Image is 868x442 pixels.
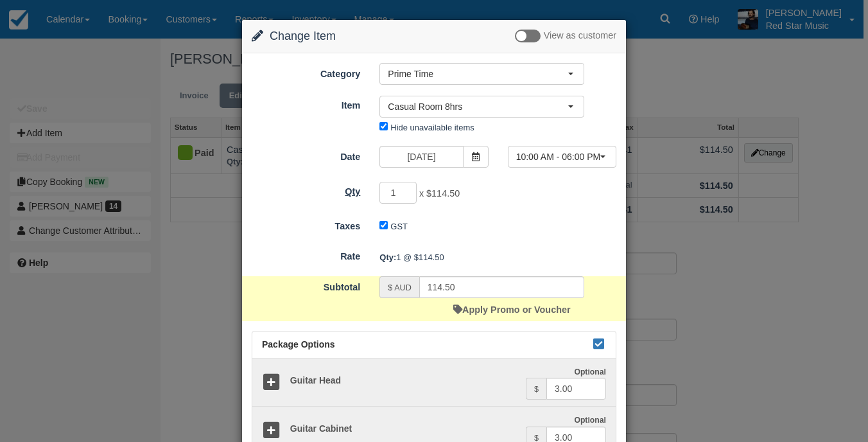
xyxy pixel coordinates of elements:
[281,424,526,434] h5: Guitar Cabinet
[242,181,370,199] label: Qty
[262,339,335,349] span: Package Options
[242,245,370,263] label: Rate
[242,94,370,112] label: Item
[453,305,570,315] a: Apply Promo or Voucher
[390,123,474,132] label: Hide unavailable items
[419,189,460,199] span: x $114.50
[390,222,408,231] label: GST
[516,150,600,163] span: 10:00 AM - 06:00 PM
[281,376,526,385] h5: Guitar Head
[574,416,606,425] strong: Optional
[252,358,616,407] a: Guitar Head Optional $
[370,247,626,268] div: 1 @ $114.50
[534,385,539,394] small: $
[544,31,616,41] span: View as customer
[388,283,411,292] small: $ AUD
[508,146,616,168] button: 10:00 AM - 06:00 PM
[242,63,370,81] label: Category
[379,96,584,118] button: Casual Room 8hrs
[242,276,370,294] label: Subtotal
[379,182,417,204] input: Qty
[242,146,370,164] label: Date
[379,252,396,262] strong: Qty
[242,215,370,233] label: Taxes
[574,367,606,376] strong: Optional
[270,30,336,42] span: Change Item
[379,63,584,85] button: Prime Time
[388,67,568,80] span: Prime Time
[388,100,568,113] span: Casual Room 8hrs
